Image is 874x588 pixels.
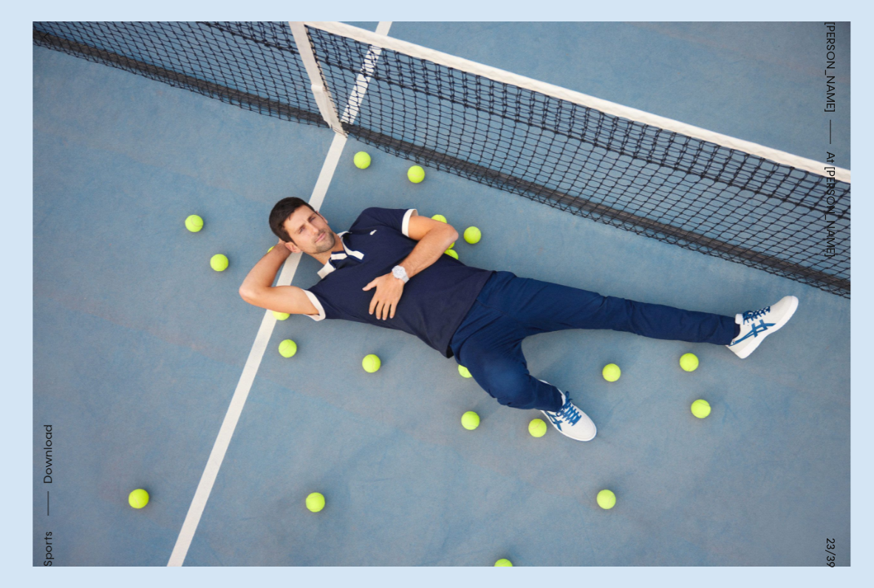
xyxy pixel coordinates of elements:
button: Download asset [39,425,57,523]
span: Download [41,425,55,484]
a: [PERSON_NAME] [822,21,839,112]
span: At [PERSON_NAME] [822,151,839,257]
div: Sports [39,531,57,567]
